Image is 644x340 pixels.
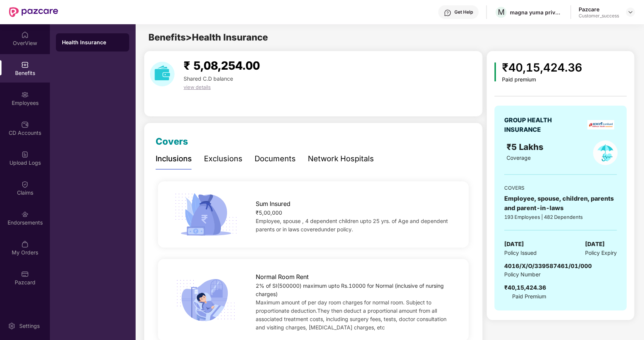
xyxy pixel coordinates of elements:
[256,199,290,209] span: Sum Insured
[255,153,296,165] div: Documents
[184,84,211,90] span: view details
[504,240,524,249] span: [DATE]
[21,121,29,128] img: svg+xml;base64,PHN2ZyBpZD0iQ0RfQWNjb3VudHMiIGRhdGEtbmFtZT0iQ0QgQWNjb3VudHMiIHhtbG5zPSJodHRwOi8vd3...
[494,62,496,81] img: icon
[504,115,570,134] div: GROUP HEALTH INSURANCE
[444,9,451,17] img: svg+xml;base64,PHN2ZyBpZD0iSGVscC0zMngzMiIgeG1sbnM9Imh0dHA6Ly93d3cudzMub3JnLzIwMDAvc3ZnIiB3aWR0aD...
[21,61,29,69] img: svg+xml;base64,PHN2ZyBpZD0iQmVuZWZpdHMiIHhtbG5zPSJodHRwOi8vd3d3LnczLm9yZy8yMDAwL3N2ZyIgd2lkdGg9Ij...
[21,211,29,218] img: svg+xml;base64,PHN2ZyBpZD0iRW5kb3JzZW1lbnRzIiB4bWxucz0iaHR0cDovL3d3dy53My5vcmcvMjAwMC9zdmciIHdpZH...
[21,181,29,188] img: svg+xml;base64,PHN2ZyBpZD0iQ2xhaW0iIHhtbG5zPSJodHRwOi8vd3d3LnczLm9yZy8yMDAwL3N2ZyIgd2lkdGg9IjIwIi...
[454,9,473,15] div: Get Help
[504,213,617,221] div: 193 Employees | 482 Dependents
[9,7,58,17] img: New Pazcare Logo
[156,136,188,147] span: Covers
[21,270,29,278] img: svg+xml;base64,PHN2ZyBpZD0iUGF6Y2FyZCIgeG1sbnM9Imh0dHA6Ly93d3cudzMub3JnLzIwMDAvc3ZnIiB3aWR0aD0iMj...
[504,283,546,292] div: ₹40,15,424.36
[498,8,505,17] span: M
[256,272,309,282] span: Normal Room Rent
[579,6,619,13] div: Pazcare
[21,91,29,98] img: svg+xml;base64,PHN2ZyBpZD0iRW1wbG95ZWVzIiB4bWxucz0iaHR0cDovL3d3dy53My5vcmcvMjAwMC9zdmciIHdpZHRoPS...
[510,9,563,16] div: magna yuma private limited
[21,240,29,248] img: svg+xml;base64,PHN2ZyBpZD0iTXlfT3JkZXJzIiBkYXRhLW5hbWU9Ik15IE9yZGVycyIgeG1sbnM9Imh0dHA6Ly93d3cudz...
[184,59,260,72] span: ₹ 5,08,254.00
[21,31,29,39] img: svg+xml;base64,PHN2ZyBpZD0iSG9tZSIgeG1sbnM9Imh0dHA6Ly93d3cudzMub3JnLzIwMDAvc3ZnIiB3aWR0aD0iMjAiIG...
[512,292,546,301] span: Paid Premium
[204,153,242,165] div: Exclusions
[504,194,617,213] div: Employee, spouse, children, parents and parent-in-laws
[507,142,546,152] span: ₹5 Lakhs
[62,39,123,46] div: Health Insurance
[150,62,175,86] img: download
[156,153,192,165] div: Inclusions
[504,271,541,278] span: Policy Number
[172,276,240,324] img: icon
[184,75,233,82] span: Shared C.D balance
[587,120,614,129] img: insurerLogo
[585,240,605,249] span: [DATE]
[308,153,374,165] div: Network Hospitals
[256,218,448,232] span: Employee, spouse , 4 dependent children upto 25 yrs. of Age and dependent parents or in laws cove...
[148,32,268,43] span: Benefits > Health Insurance
[256,209,455,217] div: ₹5,00,000
[504,184,617,192] div: COVERS
[579,13,619,19] div: Customer_success
[172,191,240,238] img: icon
[21,151,29,158] img: svg+xml;base64,PHN2ZyBpZD0iVXBsb2FkX0xvZ3MiIGRhdGEtbmFtZT0iVXBsb2FkIExvZ3MiIHhtbG5zPSJodHRwOi8vd3...
[256,299,446,331] span: Maximum amount of per day room charges for normal room. Subject to proportionate deduction.They t...
[256,282,455,298] div: 2% of SI(500000) maximum upto Rs.10000 for Normal (inclusive of nursing charges)
[507,154,531,161] span: Coverage
[8,322,15,330] img: svg+xml;base64,PHN2ZyBpZD0iU2V0dGluZy0yMHgyMCIgeG1sbnM9Imh0dHA6Ly93d3cudzMub3JnLzIwMDAvc3ZnIiB3aW...
[504,249,537,257] span: Policy Issued
[504,262,592,270] span: 4016/X/O/339587461/01/000
[585,249,617,257] span: Policy Expiry
[627,9,633,15] img: svg+xml;base64,PHN2ZyBpZD0iRHJvcGRvd24tMzJ4MzIiIHhtbG5zPSJodHRwOi8vd3d3LnczLm9yZy8yMDAwL3N2ZyIgd2...
[502,59,582,76] div: ₹40,15,424.36
[593,140,618,165] img: policyIcon
[17,322,42,330] div: Settings
[502,76,582,83] div: Paid premium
